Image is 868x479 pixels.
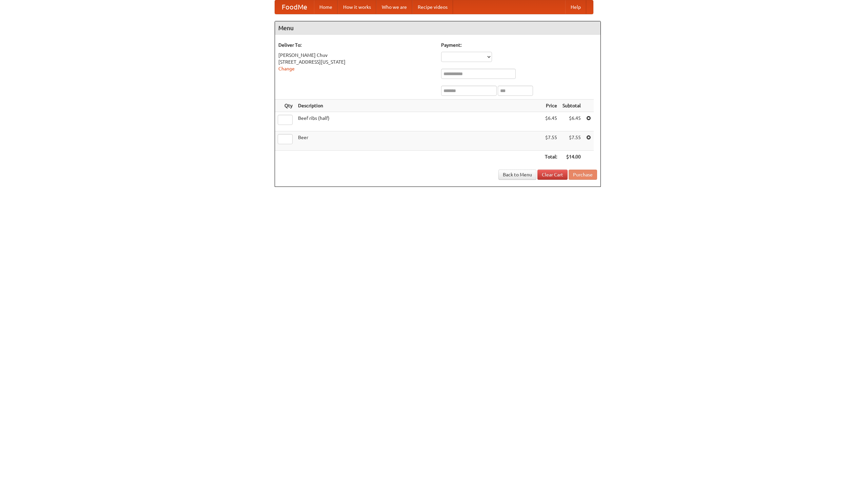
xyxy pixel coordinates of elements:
th: Total: [542,151,560,163]
th: Subtotal [560,100,584,112]
button: Purchase [569,170,597,180]
td: $7.55 [560,131,584,151]
a: Clear Cart [537,170,568,180]
td: Beef ribs (half) [295,112,542,131]
h5: Deliver To: [278,42,434,48]
td: Beer [295,131,542,151]
h5: Payment: [441,42,597,48]
a: Who we are [376,0,412,14]
td: $6.45 [542,112,560,131]
h4: Menu [275,21,600,35]
th: $14.00 [560,151,584,163]
a: Home [314,0,338,14]
a: Recipe videos [412,0,453,14]
div: [STREET_ADDRESS][US_STATE] [278,59,434,65]
th: Qty [275,100,295,112]
td: $6.45 [560,112,584,131]
th: Price [542,100,560,112]
div: [PERSON_NAME] Chuv [278,52,434,59]
a: Help [565,0,586,14]
a: How it works [338,0,376,14]
a: FoodMe [275,0,314,14]
a: Change [278,66,295,71]
th: Description [295,100,542,112]
td: $7.55 [542,131,560,151]
a: Back to Menu [498,170,536,180]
